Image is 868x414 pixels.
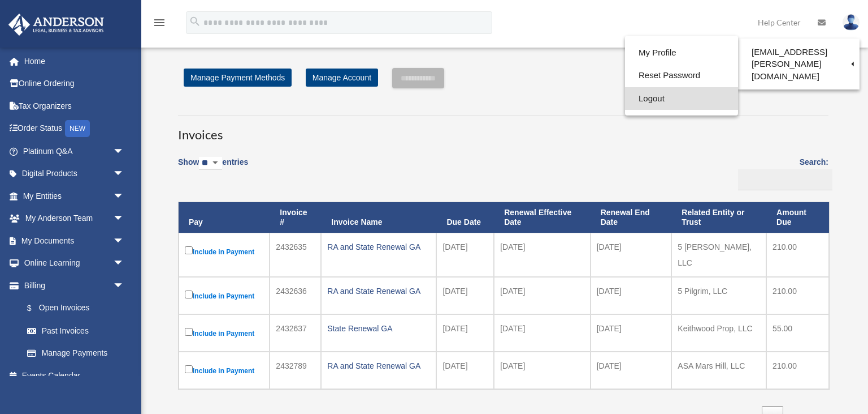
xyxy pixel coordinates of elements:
a: Manage Account [306,69,378,87]
h3: Invoices [178,116,828,144]
th: Invoice #: activate to sort column ascending [270,202,321,233]
div: RA and State Renewal GA [327,239,430,255]
input: Include in Payment [185,365,193,373]
img: User Pic [843,14,860,31]
td: [DATE] [436,233,494,277]
td: [DATE] [494,314,590,352]
td: 210.00 [766,277,829,314]
a: $Open Invoices [16,297,130,320]
th: Pay: activate to sort column descending [179,202,270,233]
span: arrow_drop_down [113,163,136,186]
div: NEW [65,120,90,137]
a: My Documentsarrow_drop_down [8,229,141,252]
a: Tax Organizers [8,95,141,117]
th: Invoice Name: activate to sort column ascending [321,202,436,233]
td: [DATE] [494,233,590,277]
label: Search: [734,155,828,190]
td: ASA Mars Hill, LLC [671,352,766,389]
img: Anderson Advisors Platinum Portal [5,14,107,36]
td: 5 Pilgrim, LLC [671,277,766,314]
a: Platinum Q&Aarrow_drop_down [8,140,141,163]
th: Renewal Effective Date: activate to sort column ascending [494,202,590,233]
td: Keithwood Prop, LLC [671,314,766,352]
a: Manage Payment Methods [184,69,292,87]
span: arrow_drop_down [113,274,136,297]
td: 210.00 [766,233,829,277]
span: $ [33,301,39,315]
div: RA and State Renewal GA [327,283,430,299]
th: Related Entity or Trust: activate to sort column ascending [671,202,766,233]
th: Due Date: activate to sort column ascending [436,202,494,233]
a: Billingarrow_drop_down [8,274,136,297]
span: arrow_drop_down [113,185,136,208]
td: [DATE] [591,314,672,352]
input: Include in Payment [185,291,193,298]
a: [EMAIL_ADDRESS][PERSON_NAME][DOMAIN_NAME] [738,41,860,87]
a: My Entitiesarrow_drop_down [8,185,141,207]
td: 210.00 [766,352,829,389]
td: [DATE] [436,277,494,314]
td: 2432637 [270,314,321,352]
label: Show entries [178,155,248,181]
input: Include in Payment [185,246,193,254]
input: Include in Payment [185,328,193,336]
td: 2432635 [270,233,321,277]
td: [DATE] [591,352,672,389]
td: [DATE] [436,314,494,352]
a: Events Calendar [8,364,141,387]
label: Include in Payment [185,288,263,303]
a: Order StatusNEW [8,117,141,140]
span: arrow_drop_down [113,229,136,253]
span: arrow_drop_down [113,252,136,275]
th: Renewal End Date: activate to sort column ascending [591,202,672,233]
a: Past Invoices [16,319,136,342]
label: Include in Payment [185,363,263,378]
td: [DATE] [494,352,590,389]
i: search [189,15,201,28]
td: 55.00 [766,314,829,352]
a: Digital Productsarrow_drop_down [8,163,141,185]
a: Online Ordering [8,72,141,95]
a: Manage Payments [16,342,136,365]
a: Home [8,50,141,72]
a: Online Learningarrow_drop_down [8,252,141,275]
td: [DATE] [591,233,672,277]
span: arrow_drop_down [113,207,136,231]
td: 2432636 [270,277,321,314]
label: Include in Payment [185,244,263,259]
span: arrow_drop_down [113,140,136,163]
div: RA and State Renewal GA [327,358,430,374]
label: Include in Payment [185,326,263,340]
td: [DATE] [494,277,590,314]
a: Reset Password [625,64,738,87]
td: 2432789 [270,352,321,389]
td: [DATE] [591,277,672,314]
i: menu [153,16,166,29]
a: Logout [625,87,738,110]
a: menu [153,20,166,29]
input: Search: [738,169,832,191]
a: My Profile [625,41,738,65]
div: State Renewal GA [327,321,430,336]
td: [DATE] [436,352,494,389]
th: Amount Due: activate to sort column ascending [766,202,829,233]
a: My Anderson Teamarrow_drop_down [8,207,141,230]
select: Showentries [199,157,222,170]
td: 5 [PERSON_NAME], LLC [671,233,766,277]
